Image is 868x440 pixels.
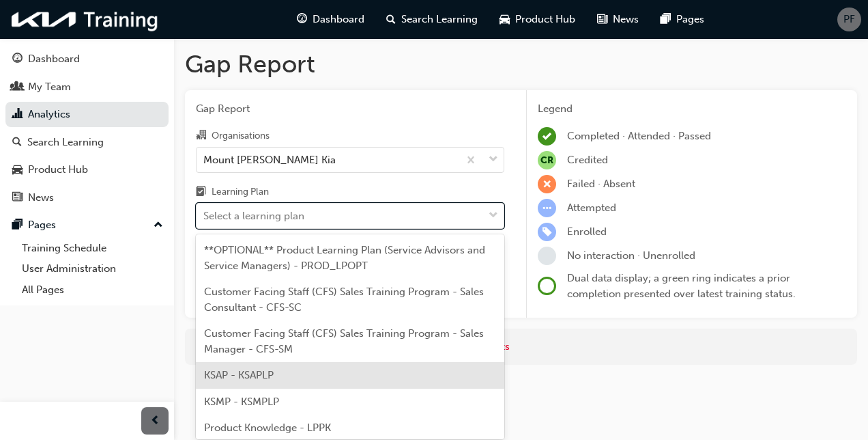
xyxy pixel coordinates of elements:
span: Customer Facing Staff (CFS) Sales Training Program - Sales Consultant - CFS-SC [204,286,484,314]
span: learningRecordVerb_COMPLETE-icon [538,127,556,146]
div: Legend [538,101,846,117]
span: car-icon [500,11,510,28]
div: Product Hub [28,162,88,178]
span: null-icon [538,151,556,169]
span: down-icon [489,151,498,169]
span: Failed · Absent [567,178,635,190]
a: My Team [5,74,169,100]
span: guage-icon [297,11,307,28]
a: All Pages [16,279,169,301]
a: news-iconNews [586,5,650,33]
div: Mount [PERSON_NAME] Kia [203,152,336,167]
span: Completed · Attended · Passed [567,130,711,142]
a: car-iconProduct Hub [489,5,586,33]
span: pages-icon [12,219,23,232]
span: learningRecordVerb_NONE-icon [538,247,556,265]
a: guage-iconDashboard [286,5,375,33]
div: Learning Plan [212,185,269,199]
span: Gap Report [196,101,504,117]
span: news-icon [597,11,607,28]
h1: Gap Report [185,49,857,79]
span: people-icon [12,81,23,94]
button: DashboardMy TeamAnalyticsSearch LearningProduct HubNews [5,44,169,212]
a: search-iconSearch Learning [375,5,489,33]
span: learningRecordVerb_ATTEMPT-icon [538,199,556,217]
span: KSMP - KSMPLP [204,396,279,408]
a: Analytics [5,102,169,127]
span: organisation-icon [196,130,206,142]
span: Attempted [567,202,616,214]
span: Dual data display; a green ring indicates a prior completion presented over latest training status. [567,272,796,300]
div: Pages [28,217,56,233]
img: kia-training [7,5,164,33]
span: Product Hub [515,12,575,27]
span: car-icon [12,164,23,176]
span: Search Learning [401,12,478,27]
span: PF [843,12,855,27]
a: Product Hub [5,157,169,182]
span: Credited [567,154,608,166]
a: User Administration [16,258,169,279]
div: For more in-depth analysis and data download, go to [195,339,847,355]
span: search-icon [12,137,22,149]
span: up-icon [154,217,163,234]
a: Search Learning [5,130,169,155]
span: chart-icon [12,109,23,121]
span: learningplan-icon [196,187,206,199]
div: News [28,190,54,206]
button: Pages [5,212,169,238]
span: **OPTIONAL** Product Learning Plan (Service Advisors and Service Managers) - PROD_LPOPT [204,244,485,272]
div: Dashboard [28,51,80,67]
span: learningRecordVerb_ENROLL-icon [538,223,556,241]
a: News [5,185,169,210]
div: My Team [28,79,71,95]
a: Dashboard [5,46,169,72]
span: Customer Facing Staff (CFS) Sales Training Program - Sales Manager - CFS-SM [204,327,484,355]
span: search-icon [386,11,396,28]
span: Enrolled [567,225,607,238]
span: down-icon [489,207,498,225]
span: learningRecordVerb_FAIL-icon [538,175,556,193]
span: News [613,12,639,27]
div: Select a learning plan [203,208,304,224]
a: Training Schedule [16,238,169,259]
span: guage-icon [12,53,23,66]
div: Search Learning [27,135,104,150]
span: Pages [676,12,704,27]
button: PF [837,8,861,31]
span: prev-icon [150,413,160,430]
div: Organisations [212,129,270,143]
a: pages-iconPages [650,5,715,33]
span: KSAP - KSAPLP [204,369,274,381]
span: No interaction · Unenrolled [567,249,695,262]
span: pages-icon [661,11,671,28]
span: Product Knowledge - LPPK [204,422,331,434]
span: news-icon [12,192,23,204]
span: Dashboard [313,12,364,27]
